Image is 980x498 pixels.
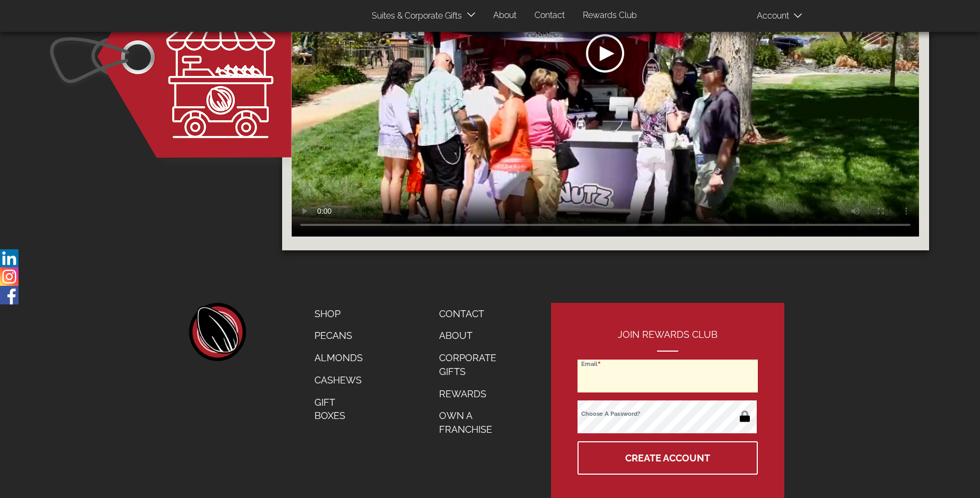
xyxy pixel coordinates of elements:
[431,405,517,440] a: Own a Franchise
[431,347,517,382] a: Corporate Gifts
[431,303,517,325] a: Contact
[188,303,246,361] a: home
[431,383,517,405] a: Rewards
[577,329,758,352] h2: Join Rewards Club
[307,325,371,347] a: Pecans
[364,6,465,27] a: Suites & Corporate Gifts
[577,360,758,392] input: Email
[485,5,524,26] a: About
[527,5,573,26] a: Contact
[307,391,371,427] a: Gift Boxes
[307,347,371,369] a: Almonds
[575,5,645,26] a: Rewards Club
[431,325,517,347] a: About
[577,441,758,475] button: Create Account
[307,303,371,325] a: Shop
[307,369,371,391] a: Cashews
